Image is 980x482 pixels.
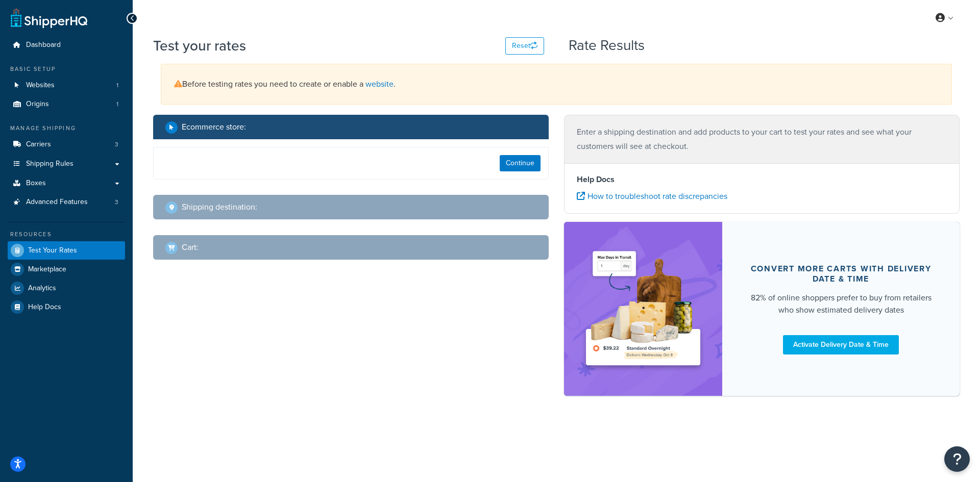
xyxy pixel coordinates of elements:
span: Help Docs [28,303,61,312]
a: website [365,78,394,90]
li: Carriers [8,135,125,154]
a: Carriers3 [8,135,125,154]
div: Convert more carts with delivery date & time [747,264,935,284]
span: Dashboard [26,41,61,49]
span: Websites [26,81,55,90]
span: Boxes [26,179,46,188]
span: 1 [116,100,118,109]
img: feature-image-ddt-36eae7f7280da8017bfb280eaccd9c446f90b1fe08728e4019434db127062ab4.png [579,237,707,380]
p: Enter a shipping destination and add products to your cart to test your rates and see what your c... [577,125,947,154]
span: 3 [115,140,118,149]
a: Analytics [8,279,125,297]
div: Manage Shipping [8,124,125,133]
a: Advanced Features3 [8,193,125,212]
span: Marketplace [28,265,66,274]
a: Activate Delivery Date & Time [783,335,899,354]
li: Websites [8,76,125,95]
a: Test Your Rates [8,241,125,260]
div: Before testing rates you need to create or enable a . [161,64,952,105]
div: 82% of online shoppers prefer to buy from retailers who show estimated delivery dates [747,292,935,316]
a: Boxes [8,174,125,193]
li: Advanced Features [8,193,125,212]
h2: Rate Results [569,38,645,54]
a: Marketplace [8,260,125,278]
span: 1 [116,81,118,90]
a: Websites1 [8,76,125,95]
span: Advanced Features [26,198,88,207]
span: Origins [26,100,49,109]
button: Reset [505,37,544,55]
a: Help Docs [8,298,125,316]
span: Carriers [26,140,51,149]
a: How to troubleshoot rate discrepancies [577,190,727,202]
button: Continue [500,155,541,171]
span: 3 [115,198,118,207]
span: Test Your Rates [28,246,77,255]
span: Shipping Rules [26,160,73,168]
h1: Test your rates [153,36,246,56]
a: Shipping Rules [8,155,125,173]
button: Open Resource Center [944,446,970,472]
li: Origins [8,95,125,114]
h2: Shipping destination : [182,202,257,212]
h2: Cart : [182,243,199,252]
div: Resources [8,230,125,239]
a: Dashboard [8,36,125,55]
div: Basic Setup [8,65,125,73]
h2: Ecommerce store : [182,122,246,132]
a: Origins1 [8,95,125,114]
h4: Help Docs [577,173,947,186]
span: Analytics [28,284,56,293]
